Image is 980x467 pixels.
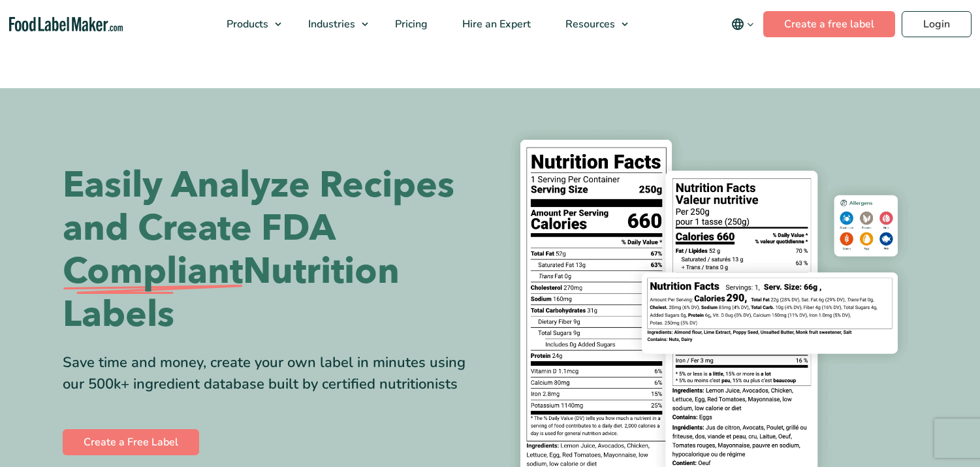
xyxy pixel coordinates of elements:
[63,164,481,336] h1: Easily Analyze Recipes and Create FDA Nutrition Labels
[223,17,270,31] span: Products
[63,250,243,293] span: Compliant
[63,429,199,455] a: Create a Free Label
[458,17,532,31] span: Hire an Expert
[763,11,895,37] a: Create a free label
[561,17,616,31] span: Resources
[722,11,763,37] button: Change language
[304,17,356,31] span: Industries
[9,17,123,32] a: Food Label Maker homepage
[63,352,481,395] div: Save time and money, create your own label in minutes using our 500k+ ingredient database built b...
[391,17,429,31] span: Pricing
[902,11,972,37] a: Login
